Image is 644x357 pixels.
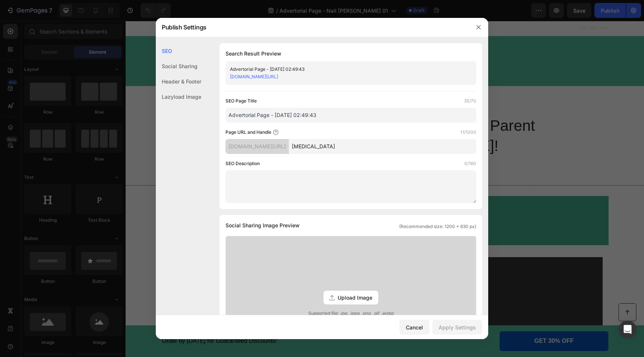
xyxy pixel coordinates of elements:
[230,66,460,73] div: Advertorial Page - [DATE] 02:49:43
[225,160,260,167] label: SEO Description
[134,45,158,56] p: Buy Now
[225,139,289,154] div: [DOMAIN_NAME][URL]
[225,129,271,136] label: Page URL and Handle
[275,180,309,184] span: Third Party Tested
[285,35,294,43] div: 28
[304,43,315,49] p: SEC
[439,323,476,331] div: Apply Settings
[275,197,320,202] span: Adults Can Take Me Too
[374,310,483,330] a: GET 30% OFF
[156,74,201,89] div: Header & Footer
[230,74,278,79] a: [DOMAIN_NAME][URL]
[225,108,476,123] input: Title
[432,320,482,335] button: Apply Settings
[219,142,314,153] p: 90-Day Money Back Guarantee
[156,59,201,74] div: Social Sharing
[289,139,476,154] input: Handle
[37,317,151,323] span: Order by [DATE] for Guaranteed Discounts!
[464,97,476,105] label: 35/70
[409,317,448,323] span: GET 30% OFF
[225,49,476,58] h1: Search Result Preview
[460,129,476,136] label: 11/1000
[226,310,476,317] span: Supported file: .jpg, .jpeg, .png, .gif, .webp
[263,22,326,29] strong: GET 30% OFF [DATE]!
[400,320,429,335] button: Cancel
[225,221,300,230] span: Social Sharing Image Preview
[399,223,476,230] span: (Recommended size: 1200 x 630 px)
[266,43,276,49] p: HRS
[285,43,294,49] p: MIN
[406,323,423,331] div: Cancel
[49,215,102,219] span: Works With Your Childrens Body
[275,215,325,219] span: Safe, Gentle, & Effective Care
[74,94,445,136] h1: 7 Reasons Why ParaGuard Is Taking Parent Communities by Storm in [DATE]!
[619,320,637,338] div: Open Intercom Messenger
[125,41,167,61] a: Buy Now
[266,35,276,43] div: 19
[49,180,101,184] span: 100% All Natural Ingredients
[223,81,316,85] span: 70,000+ Verified 5-Star Reviews for NaturesFix Products
[49,197,69,202] span: Zero Sugar
[156,43,201,59] div: SEO
[304,35,315,43] div: 58
[338,294,372,301] span: Upload Image
[464,160,476,167] label: 0/160
[156,18,469,37] div: Publish Settings
[225,97,257,105] label: SEO Page Title
[156,89,201,104] div: Lazyload Image
[90,20,202,41] img: gempages_577445842814764020-951ec4d7-0f8b-4854-aac9-5d23551248b5.png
